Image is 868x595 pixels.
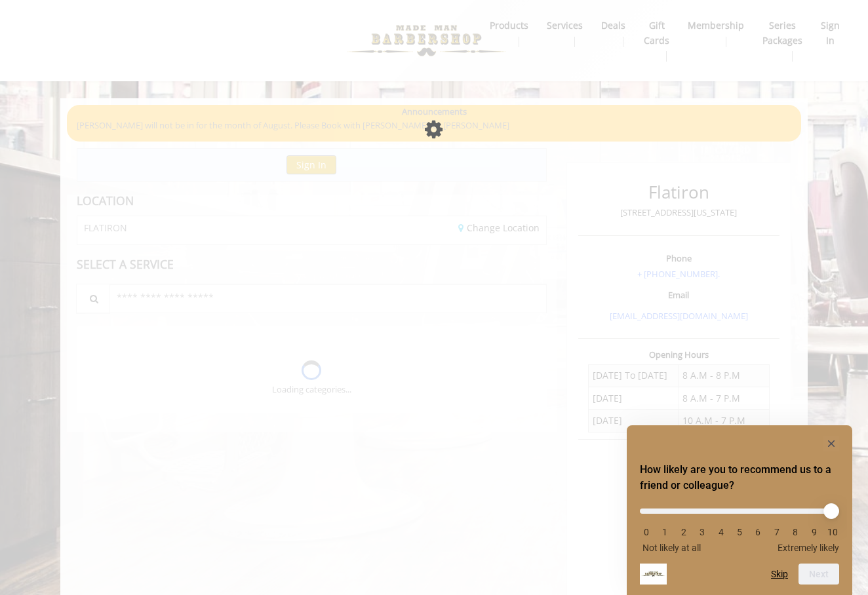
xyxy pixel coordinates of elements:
[642,543,701,553] span: Not likely at all
[677,527,690,537] li: 2
[658,527,671,537] li: 1
[640,499,839,553] div: How likely are you to recommend us to a friend or colleague? Select an option from 0 to 10, with ...
[640,527,653,537] li: 0
[771,569,788,579] button: Skip
[751,527,764,537] li: 6
[823,436,839,451] button: Hide survey
[808,527,821,537] li: 9
[789,527,802,537] li: 8
[733,527,746,537] li: 5
[640,436,839,585] div: How likely are you to recommend us to a friend or colleague? Select an option from 0 to 10, with ...
[640,462,839,493] h2: How likely are you to recommend us to a friend or colleague? Select an option from 0 to 10, with ...
[770,527,783,537] li: 7
[826,527,839,537] li: 10
[799,564,839,585] button: Next question
[715,527,728,537] li: 4
[778,543,839,553] span: Extremely likely
[696,527,709,537] li: 3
